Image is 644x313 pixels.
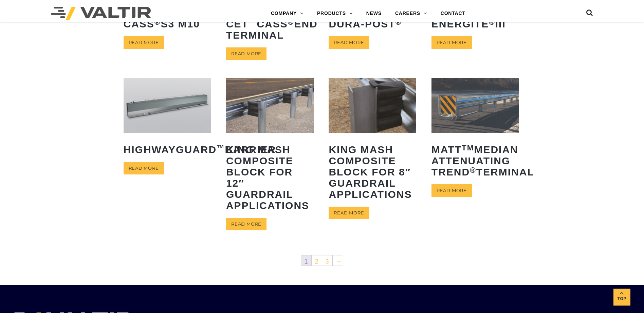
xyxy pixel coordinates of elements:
a: Read more about “MATTTM Median Attenuating TREND® Terminal” [431,184,472,197]
a: King MASH Composite Block for 8″ Guardrail Applications [329,78,416,205]
a: CONTACT [434,7,472,20]
sup: TM [462,144,474,152]
a: → [333,255,343,266]
a: Read more about “Dura-Post®” [329,36,369,49]
h2: ENERGITE III [431,13,519,35]
a: 3 [322,255,332,266]
a: NEWS [360,7,388,20]
a: Read more about “CET™ CASS® End Terminal” [226,47,266,60]
h2: CASS S3 M10 [124,13,211,35]
sup: ™ [249,18,257,26]
nav: Product Pagination [124,255,521,268]
img: Valtir [51,7,151,20]
a: HighwayGuard™Barrier [124,78,211,160]
h2: MATT Median Attenuating TREND Terminal [431,139,519,183]
a: Read more about “HighwayGuard™ Barrier” [124,162,164,174]
a: King MASH Composite Block for 12″ Guardrail Applications [226,78,314,216]
h2: CET CASS End Terminal [226,13,314,46]
sup: ® [154,18,161,26]
h2: King MASH Composite Block for 8″ Guardrail Applications [329,139,416,205]
a: COMPANY [264,7,310,20]
sup: ® [395,18,402,26]
a: Read more about “King MASH Composite Block for 12" Guardrail Applications” [226,218,266,230]
h2: HighwayGuard Barrier [124,139,211,160]
a: Top [613,289,630,306]
a: 2 [312,255,322,266]
h2: King MASH Composite Block for 12″ Guardrail Applications [226,139,314,216]
span: 1 [301,255,311,266]
a: Read more about “King MASH Composite Block for 8" Guardrail Applications” [329,207,369,219]
h2: Dura-Post [329,13,416,35]
span: Top [613,295,630,303]
sup: ™ [217,144,225,152]
a: MATTTMMedian Attenuating TREND®Terminal [431,78,519,183]
a: PRODUCTS [310,7,360,20]
a: Read more about “ENERGITE® III” [431,36,472,49]
a: Read more about “CASS® S3 M10” [124,36,164,49]
sup: ® [470,166,476,174]
a: CAREERS [388,7,434,20]
sup: ® [489,18,495,26]
sup: ® [288,18,294,26]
